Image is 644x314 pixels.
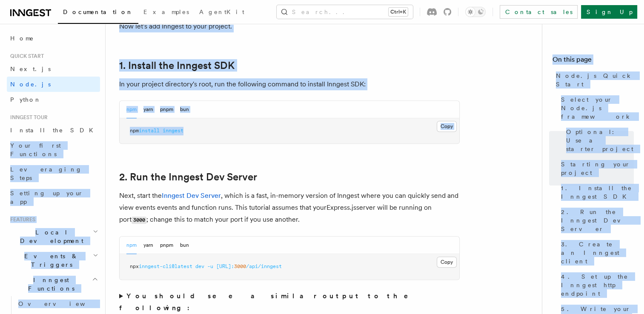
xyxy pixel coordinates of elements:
button: Copy [437,121,457,132]
span: Documentation [63,9,133,15]
button: pnpm [160,237,173,254]
span: 2. Run the Inngest Dev Server [561,208,634,233]
a: Contact sales [500,5,578,19]
a: Documentation [58,3,138,24]
span: -u [207,263,213,269]
kbd: Ctrl+K [389,8,408,16]
span: Your first Functions [10,142,61,157]
span: Node.js Quick Start [556,71,634,88]
a: Starting your project [558,157,634,180]
button: Local Development [7,225,100,248]
p: Next, start the , which is a fast, in-memory version of Inngest where you can quickly send and vi... [119,190,460,226]
a: Sign Up [581,5,637,19]
a: AgentKit [194,3,249,23]
button: yarn [143,101,153,118]
button: pnpm [160,101,173,118]
span: Select your Node.js framework [561,95,634,121]
span: Inngest tour [7,114,48,121]
span: Python [10,96,41,103]
span: dev [195,263,204,269]
p: In your project directory's root, run the following command to install Inngest SDK: [119,78,460,90]
span: 1. Install the Inngest SDK [561,184,634,201]
span: 3. Create an Inngest client [561,240,634,265]
button: npm [126,101,137,118]
button: bun [180,101,189,118]
span: 4. Set up the Inngest http endpoint [561,272,634,298]
span: Home [10,34,34,43]
a: 1. Install the Inngest SDK [558,180,634,204]
a: Inngest Dev Server [162,191,221,200]
a: 1. Install the Inngest SDK [119,60,235,71]
span: Starting your project [561,160,634,177]
a: Node.js [7,77,100,92]
a: Python [7,92,100,107]
a: 3. Create an Inngest client [558,237,634,269]
span: npx [130,263,139,269]
button: Events & Triggers [7,248,100,272]
button: npm [126,237,137,254]
span: Optional: Use a starter project [566,128,634,153]
span: Overview [18,300,106,307]
span: Install the SDK [10,127,98,134]
span: Leveraging Steps [10,166,82,181]
button: Toggle dark mode [465,7,486,17]
a: Home [7,31,100,46]
span: Local Development [7,228,93,245]
a: Install the SDK [7,123,100,138]
a: Setting up your app [7,186,100,209]
a: Optional: Use a starter project [563,124,634,157]
p: Now let's add Inngest to your project. [119,20,460,32]
button: Copy [437,257,457,268]
a: 2. Run the Inngest Dev Server [119,171,257,183]
a: 2. Run the Inngest Dev Server [558,204,634,237]
h4: On this page [552,54,634,68]
summary: You should see a similar output to the following: [119,290,460,314]
span: Examples [143,9,189,15]
a: Node.js Quick Start [552,68,634,92]
span: Node.js [10,81,51,88]
button: Search...Ctrl+K [277,5,413,19]
span: Events & Triggers [7,252,93,269]
span: AgentKit [199,9,244,15]
a: Select your Node.js framework [558,92,634,124]
button: yarn [143,237,153,254]
span: npm [130,128,139,134]
a: Overview [15,296,100,311]
a: Your first Functions [7,138,100,162]
span: Quick start [7,53,44,60]
a: Leveraging Steps [7,162,100,186]
span: Setting up your app [10,190,83,205]
span: [URL]: [216,263,234,269]
code: 3000 [132,217,146,224]
span: Features [7,216,35,223]
a: Next.js [7,61,100,77]
span: 3000 [234,263,246,269]
button: bun [180,237,189,254]
span: install [139,128,160,134]
a: 4. Set up the Inngest http endpoint [558,269,634,301]
span: Next.js [10,66,51,72]
span: Inngest Functions [7,276,92,293]
span: /api/inngest [246,263,282,269]
button: Inngest Functions [7,272,100,296]
strong: You should see a similar output to the following: [119,292,420,312]
span: inngest [163,128,183,134]
a: Examples [138,3,194,23]
span: inngest-cli@latest [139,263,192,269]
